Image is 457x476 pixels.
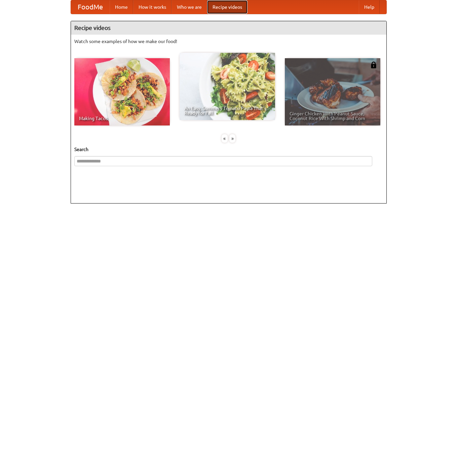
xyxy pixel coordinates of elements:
a: Home [110,0,133,14]
a: How it works [133,0,172,14]
div: » [229,134,235,143]
a: Making Tacos [74,58,170,125]
h4: Recipe videos [71,21,386,35]
span: Making Tacos [79,116,165,121]
h5: Search [74,146,383,153]
a: Recipe videos [207,0,247,14]
div: « [222,134,228,143]
span: An Easy, Summery Tomato Pasta That's Ready for Fall [184,106,270,115]
a: Who we are [172,0,207,14]
p: Watch some examples of how we make our food! [74,38,383,45]
img: 483408.png [370,62,377,68]
a: FoodMe [71,0,110,14]
a: Help [359,0,380,14]
a: An Easy, Summery Tomato Pasta That's Ready for Fall [180,53,275,120]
